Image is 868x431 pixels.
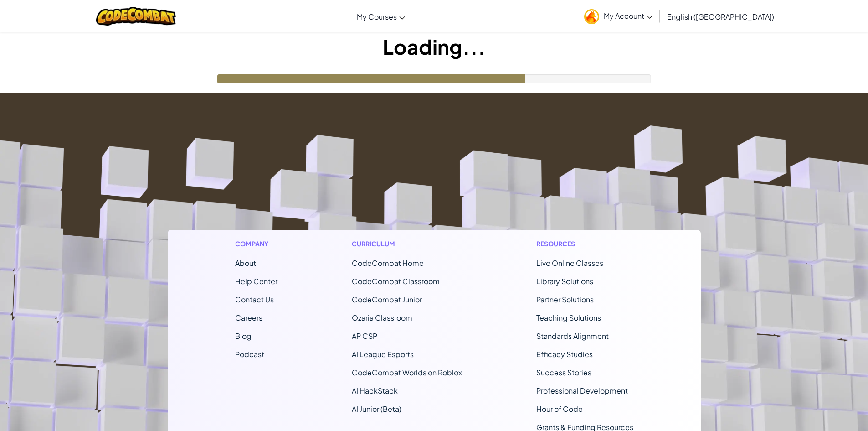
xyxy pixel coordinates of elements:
h1: Loading... [0,32,868,61]
span: Contact Us [235,295,274,304]
a: Blog [235,331,252,341]
a: Success Stories [536,368,591,377]
span: CodeCombat Home [352,258,424,268]
a: Professional Development [536,386,628,395]
h1: Company [235,239,277,249]
a: CodeCombat Worlds on Roblox [352,368,462,377]
a: About [235,258,256,268]
a: Hour of Code [536,404,583,414]
h1: Curriculum [352,239,462,249]
img: avatar [584,9,599,24]
a: AI League Esports [352,349,414,359]
a: Partner Solutions [536,295,594,304]
a: Library Solutions [536,276,593,286]
span: My Account [604,11,652,21]
a: AI Junior (Beta) [352,404,401,414]
a: Help Center [235,276,277,286]
a: CodeCombat Junior [352,295,422,304]
a: Live Online Classes [536,258,603,268]
a: CodeCombat Classroom [352,276,440,286]
a: Careers [235,313,262,322]
img: CodeCombat logo [96,7,176,26]
a: Standards Alignment [536,331,609,341]
span: English ([GEOGRAPHIC_DATA]) [667,12,774,21]
a: Efficacy Studies [536,349,593,359]
a: Ozaria Classroom [352,313,412,322]
a: Teaching Solutions [536,313,601,322]
span: My Courses [357,12,397,21]
a: Podcast [235,349,264,359]
a: My Account [580,2,657,31]
a: AP CSP [352,331,377,341]
a: My Courses [352,4,410,29]
a: AI HackStack [352,386,398,395]
a: English ([GEOGRAPHIC_DATA]) [663,4,779,29]
h1: Resources [536,239,633,249]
